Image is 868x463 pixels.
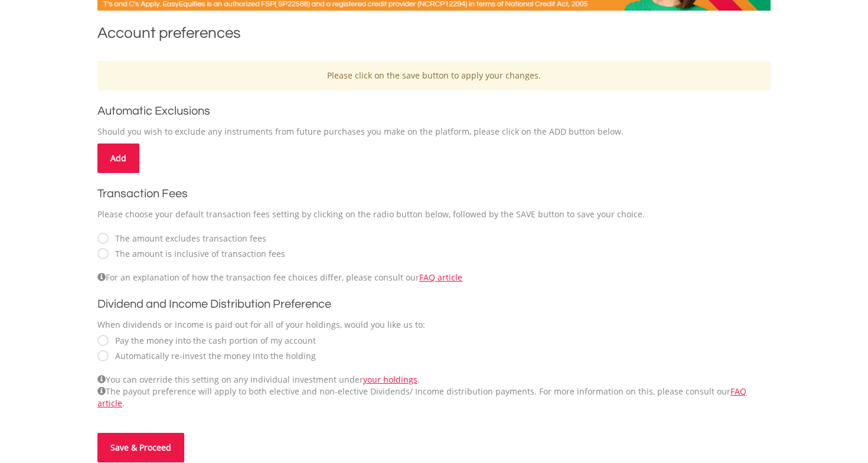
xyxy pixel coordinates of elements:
[97,144,139,173] a: Add
[97,272,771,283] div: For an explanation of how the transaction fee choices differ, please consult our
[109,350,316,362] label: Automatically re-invest the money into the holding
[97,295,771,313] h2: Dividend and Income Distribution Preference
[97,22,771,49] h1: Account preferences
[363,374,417,385] a: your holdings
[97,61,771,90] div: Please click on the save button to apply your changes.
[109,233,266,244] label: The amount excludes transaction fees
[97,319,771,331] div: When dividends or income is paid out for all of your holdings, would you like us to:
[97,208,771,220] div: Please choose your default transaction fees setting by clicking on the radio button below, follow...
[97,386,746,409] a: FAQ article
[109,335,316,347] label: Pay the money into the cash portion of my account
[419,272,462,283] a: FAQ article
[97,185,771,203] h2: Transaction Fees
[97,126,771,138] p: Should you wish to exclude any instruments from future purchases you make on the platform, please...
[109,248,285,260] label: The amount is inclusive of transaction fees
[97,433,184,462] button: Save & Proceed
[97,386,771,409] div: The payout preference will apply to both elective and non-elective Dividends/ Income distribution...
[97,102,771,120] h2: Automatic Exclusions
[97,374,771,409] div: You can override this setting on any individual investment under .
